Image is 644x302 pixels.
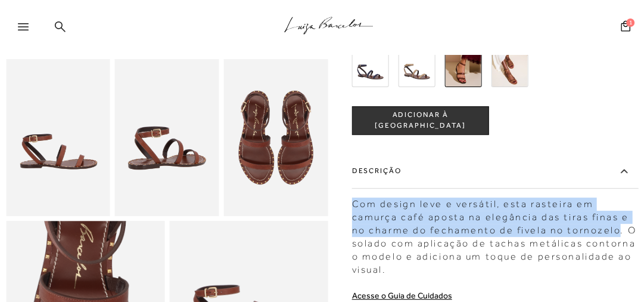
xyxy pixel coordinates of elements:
div: Com design leve e versátil, esta rasteira em camurça café aposta na elegância das tiras finas e n... [352,192,639,276]
span: ADICIONAR À [GEOGRAPHIC_DATA] [353,110,489,131]
img: image [6,59,110,215]
label: Descrição [352,154,639,189]
img: RASTEIRA COM TIRAS EM CAMURÇA AZUL NAVAL E FECHAMENTO DE FIVELA [352,50,389,87]
button: 1 [617,20,634,36]
img: RASTEIRA COM TIRAS EM CAMURÇA BEGE FENDI E FECHAMENTO DE FIVELA [399,50,435,87]
button: ADICIONAR À [GEOGRAPHIC_DATA] [352,106,489,135]
img: image [224,59,328,215]
img: RASTEIRA COM TIRAS EM COURO CARAMELO E FECHAMENTO DE FIVELA [491,50,528,87]
a: Acesse o Guia de Cuidados [352,291,452,300]
img: image [115,59,219,215]
span: 1 [626,19,634,27]
img: RASTEIRA COM TIRAS EM CAMURÇA CAFÉ E FECHAMENTO DE FIVELA [445,50,482,87]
